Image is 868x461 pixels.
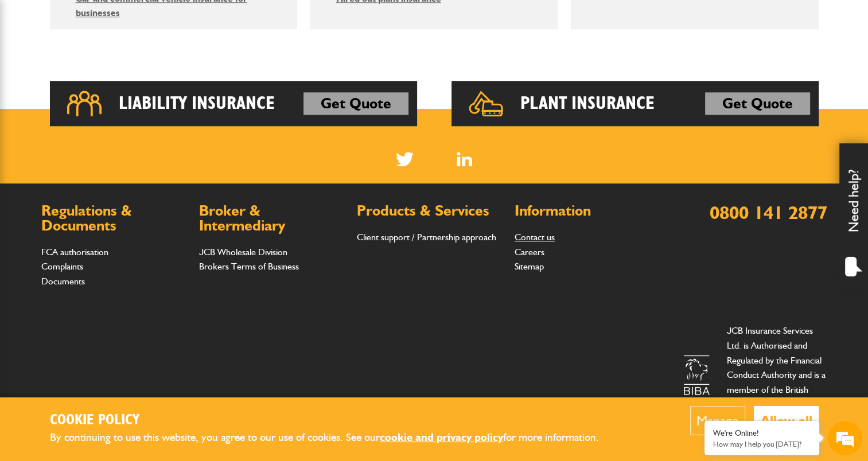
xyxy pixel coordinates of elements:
[380,431,503,444] a: cookie and privacy policy
[199,261,299,272] a: Brokers Terms of Business
[50,412,618,429] h2: Cookie Policy
[690,406,745,435] button: Manage
[705,92,810,115] a: Get Quote
[727,323,827,426] p: JCB Insurance Services Ltd. is Authorised and Regulated by the Financial Conduct Authority and is...
[357,232,496,243] a: Client support / Partnership approach
[457,152,472,166] img: Linked In
[713,428,811,438] div: We're Online!
[839,143,868,287] div: Need help?
[41,261,83,272] a: Complaints
[50,429,618,447] p: By continuing to use this website, you agree to our use of cookies. See our for more information.
[303,92,408,115] a: Get Quote
[515,247,544,257] a: Careers
[713,440,811,448] p: How may I help you today?
[515,232,555,243] a: Contact us
[41,276,85,287] a: Documents
[520,92,655,115] h2: Plant Insurance
[754,406,819,435] button: Allow all
[41,247,108,257] a: FCA authorisation
[396,152,414,166] img: Twitter
[199,247,287,257] a: JCB Wholesale Division
[457,152,472,166] a: LinkedIn
[41,204,188,233] h2: Regulations & Documents
[515,261,544,272] a: Sitemap
[199,204,345,233] h2: Broker & Intermediary
[119,92,275,115] h2: Liability Insurance
[710,201,827,224] a: 0800 141 2877
[515,204,661,218] h2: Information
[357,204,503,218] h2: Products & Services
